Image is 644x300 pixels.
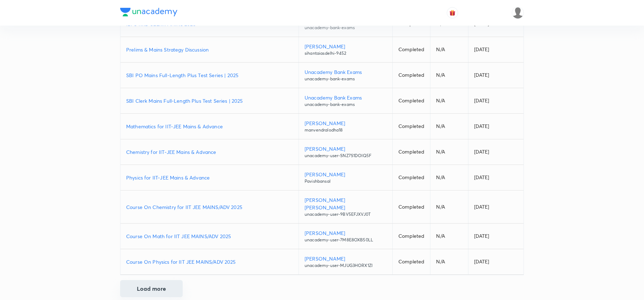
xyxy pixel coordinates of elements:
p: unacademy-bank-exams [305,101,387,108]
td: [DATE] [468,37,524,63]
a: Company Logo [120,8,177,18]
a: Unacademy Bank Examsunacademy-bank-exams [305,68,387,82]
p: unacademy-bank-exams [305,25,387,31]
a: Chemistry for IIT-JEE Mains & Advance [126,148,293,156]
td: Completed [393,249,430,275]
td: Completed [393,224,430,249]
p: [PERSON_NAME] [305,43,387,50]
img: avatar [449,10,456,16]
td: N/A [430,114,468,139]
td: N/A [430,139,468,165]
p: Pavishbansal [305,178,387,184]
td: [DATE] [468,224,524,249]
td: [DATE] [468,114,524,139]
td: N/A [430,191,468,224]
p: [PERSON_NAME] [305,255,387,262]
p: unacademy-user-9BV5EFJXVJ0T [305,211,387,218]
p: manvendralodha18 [305,127,387,133]
td: N/A [430,63,468,88]
a: [PERSON_NAME]Pavishbansal [305,171,387,184]
td: [DATE] [468,139,524,165]
p: [PERSON_NAME] [305,229,387,237]
p: Unacademy Bank Exams [305,94,387,101]
td: N/A [430,224,468,249]
td: N/A [430,249,468,275]
p: unacademy-user-7M8E8OXB50LL [305,237,387,243]
img: Company Logo [120,8,177,16]
p: Unacademy Bank Exams [305,68,387,76]
td: [DATE] [468,63,524,88]
a: Physics for IIT-JEE Mains & Advance [126,174,293,181]
p: [PERSON_NAME] [305,145,387,152]
button: avatar [447,7,458,18]
td: [DATE] [468,165,524,191]
a: [PERSON_NAME]sihantaiasdelhi-9452 [305,43,387,57]
a: Prelims & Mains Strategy Discussion [126,46,293,53]
td: Completed [393,191,430,224]
a: Course On Chemistry for IIT JEE MAINS/ADV 2025 [126,203,293,211]
td: Completed [393,165,430,191]
a: [PERSON_NAME] [PERSON_NAME]unacademy-user-9BV5EFJXVJ0T [305,196,387,218]
td: [DATE] [468,249,524,275]
td: Completed [393,63,430,88]
a: Course On Math for IIT JEE MAINS/ADV 2025 [126,232,293,240]
td: Completed [393,37,430,63]
a: [PERSON_NAME]unacademy-user-7M8E8OXB50LL [305,229,387,243]
a: [PERSON_NAME]manvendralodha18 [305,119,387,133]
p: [PERSON_NAME] [305,171,387,178]
a: SBI PO Mains Full-Length Plus Test Series | 2025 [126,71,293,79]
a: Unacademy Bank Examsunacademy-bank-exams [305,94,387,108]
td: N/A [430,37,468,63]
p: unacademy-user-SNZ7S1DOIQ5F [305,152,387,159]
td: N/A [430,165,468,191]
td: Completed [393,139,430,165]
td: Completed [393,114,430,139]
td: N/A [430,88,468,114]
td: [DATE] [468,88,524,114]
a: [PERSON_NAME]unacademy-user-SNZ7S1DOIQ5F [305,145,387,159]
p: unacademy-bank-exams [305,76,387,82]
td: [DATE] [468,191,524,224]
a: Course On Physics for IIT JEE MAINS/ADV 2025 [126,258,293,266]
p: [PERSON_NAME] [PERSON_NAME] [305,196,387,211]
a: SBI Clerk Mains Full-Length Plus Test Series | 2025 [126,97,293,105]
button: Load more [120,280,183,297]
a: Mathematics for IIT-JEE Mains & Advance [126,123,293,130]
a: [PERSON_NAME]unacademy-user-MJUG3HORX1ZI [305,255,387,269]
img: Kriti [512,7,524,19]
p: unacademy-user-MJUG3HORX1ZI [305,262,387,269]
td: Completed [393,88,430,114]
p: sihantaiasdelhi-9452 [305,50,387,57]
p: [PERSON_NAME] [305,119,387,127]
